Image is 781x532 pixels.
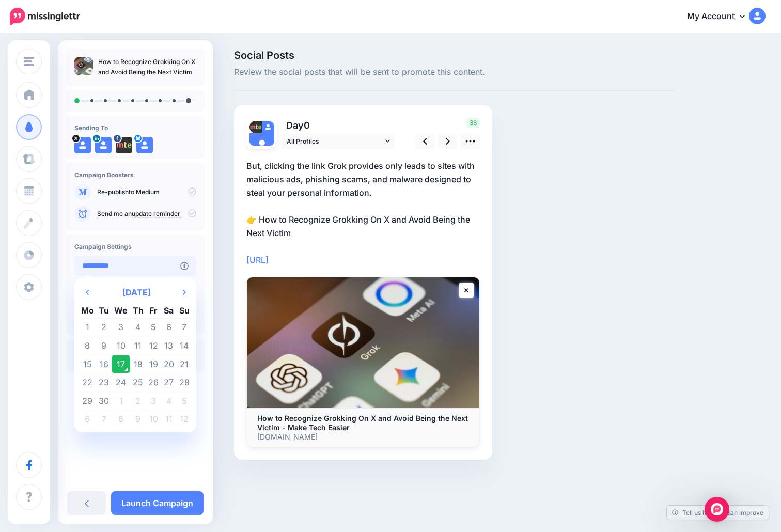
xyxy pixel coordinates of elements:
td: 14 [177,337,192,355]
img: user_default_image.png [262,121,274,133]
img: user_default_image.png [136,137,153,153]
td: 3 [146,392,161,410]
a: Re-publish [97,188,129,196]
td: 6 [79,410,97,428]
td: 12 [146,337,161,355]
td: 22 [79,373,97,392]
td: 23 [97,373,112,392]
img: user_default_image.png [249,133,274,158]
td: 5 [177,392,192,410]
td: 8 [112,410,130,428]
img: Missinglettr [10,8,80,25]
td: 11 [130,337,146,355]
td: 1 [79,318,97,337]
td: 5 [146,318,161,337]
p: to Medium [97,187,196,197]
td: 10 [146,410,161,428]
td: 27 [161,373,177,392]
td: 3 [112,318,130,337]
img: 310393109_477915214381636_3883985114093244655_n-bsa153274.png [249,121,262,133]
img: 310393109_477915214381636_3883985114093244655_n-bsa153274.png [116,137,132,153]
td: 12 [177,410,192,428]
td: 18 [130,355,146,373]
td: 13 [161,337,177,355]
td: 29 [79,392,97,410]
span: 0 [304,120,310,131]
a: My Account [677,4,766,29]
h4: Sending To [74,124,196,132]
img: user_default_image.png [74,137,91,153]
div: Open Intercom Messenger [705,497,729,522]
p: But, clicking the link Grok provides only leads to sites with malicious ads, phishing scams, and ... [246,159,480,267]
td: 25 [130,373,146,392]
td: 9 [130,410,146,428]
td: 8 [79,337,97,355]
td: 20 [161,355,177,373]
p: Day [282,118,397,133]
svg: Previous Month [86,288,89,296]
a: [URL] [246,255,269,265]
img: How to Recognize Grokking On X and Avoid Being the Next Victim - Make Tech Easier [247,277,479,408]
td: 9 [97,337,112,355]
b: How to Recognize Grokking On X and Avoid Being the Next Victim - Make Tech Easier [257,414,468,432]
svg: Next Month [183,288,186,296]
td: 21 [177,355,192,373]
td: 2 [130,392,146,410]
td: 7 [177,318,192,337]
td: 28 [177,373,192,392]
h4: Campaign Boosters [74,171,196,179]
td: 7 [97,410,112,428]
th: Mo [79,303,97,318]
td: 1 [112,392,130,410]
td: 15 [79,355,97,373]
img: 4dc8cf6274d1ba50c15d584384d9013f_thumb.jpg [74,57,93,75]
img: user_default_image.png [95,137,112,153]
td: 6 [161,318,177,337]
a: Tell us how we can improve [667,506,769,520]
th: Sa [161,303,177,318]
a: update reminder [132,210,180,218]
th: Fr [146,303,161,318]
p: Send me an [97,209,196,218]
p: [DOMAIN_NAME] [257,432,469,442]
td: 4 [130,318,146,337]
span: All Profiles [287,136,383,147]
img: menu.png [24,57,34,66]
td: 24 [112,373,130,392]
td: 11 [161,410,177,428]
h4: Campaign Settings [74,243,196,251]
td: 26 [146,373,161,392]
span: Review the social posts that will be sent to promote this content. [234,66,675,79]
a: All Profiles [282,134,395,149]
span: 38 [466,118,480,128]
th: Su [177,303,192,318]
td: 30 [97,392,112,410]
td: 17 [112,355,130,373]
span: Social Posts [234,50,675,60]
td: 19 [146,355,161,373]
p: How to Recognize Grokking On X and Avoid Being the Next Victim [98,57,196,77]
td: 2 [97,318,112,337]
th: Select Month [97,282,177,303]
th: We [112,303,130,318]
td: 16 [97,355,112,373]
th: Th [130,303,146,318]
td: 10 [112,337,130,355]
td: 4 [161,392,177,410]
th: Tu [97,303,112,318]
